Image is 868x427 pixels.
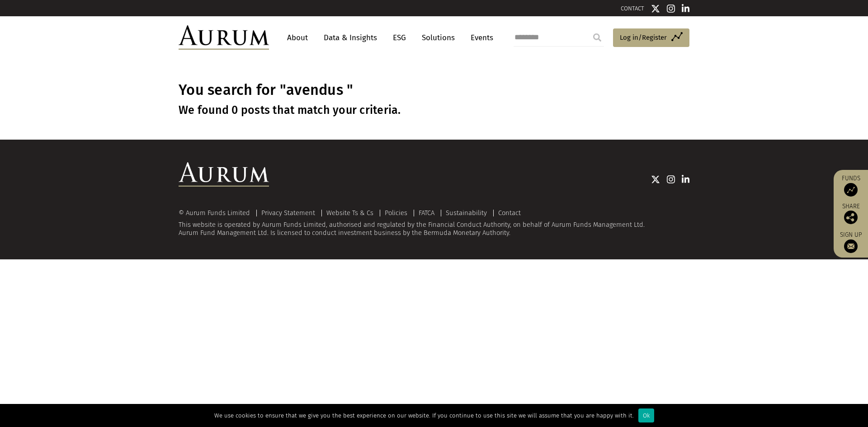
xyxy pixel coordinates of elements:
[682,175,690,184] img: Linkedin icon
[419,209,434,217] a: FATCA
[179,209,689,237] div: This website is operated by Aurum Funds Limited, authorised and regulated by the Financial Conduc...
[319,29,382,46] a: Data & Insights
[388,29,410,46] a: ESG
[179,81,689,99] h1: You search for "avendus "
[179,103,689,117] h3: We found 0 posts that match your criteria.
[838,174,863,197] a: Funds
[838,203,863,224] div: Share
[667,4,675,13] img: Instagram icon
[620,32,667,43] span: Log in/Register
[621,5,644,12] a: CONTACT
[613,28,689,47] a: Log in/Register
[844,239,858,253] img: Sign up to our newsletter
[844,211,858,224] img: Share this post
[651,4,660,13] img: Twitter icon
[261,209,315,217] a: Privacy Statement
[466,29,493,46] a: Events
[446,209,487,217] a: Sustainability
[844,183,858,197] img: Access Funds
[498,209,521,217] a: Contact
[179,210,255,216] div: © Aurum Funds Limited
[283,29,312,46] a: About
[326,209,373,217] a: Website Ts & Cs
[651,175,660,184] img: Twitter icon
[588,28,606,47] input: Submit
[417,29,459,46] a: Solutions
[667,175,675,184] img: Instagram icon
[179,25,269,50] img: Aurum
[179,162,269,187] img: Aurum Logo
[385,209,407,217] a: Policies
[838,231,863,253] a: Sign up
[682,4,690,13] img: Linkedin icon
